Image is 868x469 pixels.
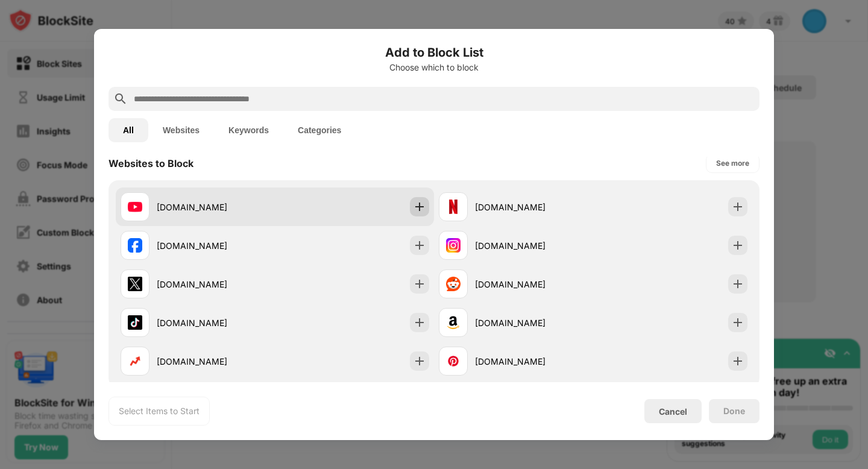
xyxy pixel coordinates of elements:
[157,316,275,329] div: [DOMAIN_NAME]
[475,239,593,252] div: [DOMAIN_NAME]
[446,238,461,253] img: favicons
[157,201,275,213] div: [DOMAIN_NAME]
[723,406,745,416] div: Done
[716,157,749,169] div: See more
[283,118,356,142] button: Categories
[659,406,687,417] div: Cancel
[128,238,142,253] img: favicons
[113,92,128,106] img: search.svg
[108,118,148,142] button: All
[446,277,461,291] img: favicons
[475,316,593,329] div: [DOMAIN_NAME]
[119,405,200,417] div: Select Items to Start
[157,239,275,252] div: [DOMAIN_NAME]
[148,118,214,142] button: Websites
[446,354,461,368] img: favicons
[128,200,142,214] img: favicons
[475,355,593,368] div: [DOMAIN_NAME]
[128,277,142,291] img: favicons
[446,200,461,214] img: favicons
[214,118,283,142] button: Keywords
[446,315,461,330] img: favicons
[475,278,593,291] div: [DOMAIN_NAME]
[475,201,593,213] div: [DOMAIN_NAME]
[108,63,759,72] div: Choose which to block
[157,355,275,368] div: [DOMAIN_NAME]
[128,354,142,368] img: favicons
[128,315,142,330] img: favicons
[108,43,759,61] h6: Add to Block List
[157,278,275,291] div: [DOMAIN_NAME]
[108,157,193,169] div: Websites to Block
